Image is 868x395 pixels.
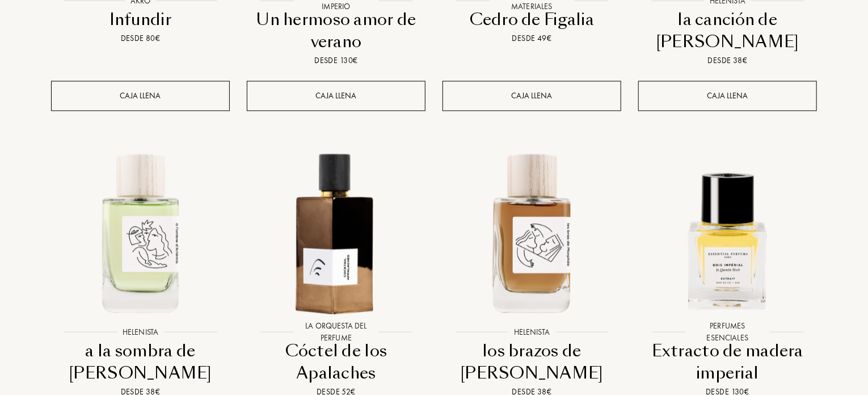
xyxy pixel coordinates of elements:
img: Perfumes esenciales con extracto de madera imperial [639,143,816,320]
img: A la sombra de Artemisa Helenista [52,143,229,320]
font: Cedro de Figalia [470,9,594,31]
font: Caja llena [120,90,161,101]
font: Caja llena [512,90,553,101]
font: Caja llena [707,90,748,101]
img: Los brazos de Morfeo Helenista [444,143,620,320]
font: Desde 49€ [512,33,552,43]
font: Desde 130€ [314,55,357,65]
font: los brazos de [PERSON_NAME] [460,340,604,384]
font: Desde 38€ [708,55,748,65]
font: Caja llena [316,90,357,101]
img: Cóctel Apalache La Orquesta del Perfume [248,143,424,320]
font: Desde 80€ [121,33,161,43]
font: a la sombra de [PERSON_NAME] [69,340,212,384]
font: Infundir [109,9,171,31]
font: la canción de [PERSON_NAME] [656,9,799,53]
font: Un hermoso amor de verano [256,9,416,53]
font: Cóctel de los Apalaches [285,340,387,384]
font: Extracto de madera imperial [652,340,803,384]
